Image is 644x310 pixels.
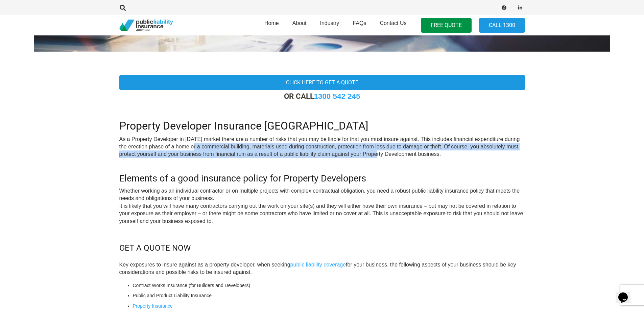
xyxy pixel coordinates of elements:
li: Public and Product Liability Insurance [133,292,525,299]
a: FAQs [346,13,373,37]
a: pli_logotransparent [119,20,173,31]
h2: Property Developer Insurance [GEOGRAPHIC_DATA] [119,111,525,132]
span: Industry [320,20,339,26]
a: Click here to get a quote [119,75,525,90]
li: Contract Works Insurance (for Builders and Developers) [133,282,525,289]
span: Contact Us [380,20,406,26]
a: 1300 542 245 [314,92,360,101]
p: Key exposures to insure against as a property developer, when seeking for your business, the foll... [119,261,525,276]
strong: OR CALL [284,92,360,101]
a: Facebook [499,3,509,12]
span: About [292,20,307,26]
a: Property Insurance [133,303,173,309]
h3: Elements of a good insurance policy for Property Developers [119,165,525,184]
a: LinkedIn [516,3,525,12]
span: Home [264,20,279,26]
h4: GET A QUOTE NOW [119,235,525,253]
a: Home [258,13,286,37]
a: Contact Us [373,13,413,37]
a: Industry [313,13,346,37]
iframe: chat widget [616,283,637,303]
span: FAQs [353,20,366,26]
p: As a Property Developer in [DATE] market there are a number of risks that you may be liable for t... [119,136,525,158]
a: About [286,13,313,37]
a: FREE QUOTE [421,18,472,33]
p: Whether working as an individual contractor or on multiple projects with complex contractual obli... [119,187,525,225]
a: Call 1300 [479,18,525,33]
a: Search [116,5,130,11]
a: public liability coverage [290,262,346,267]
